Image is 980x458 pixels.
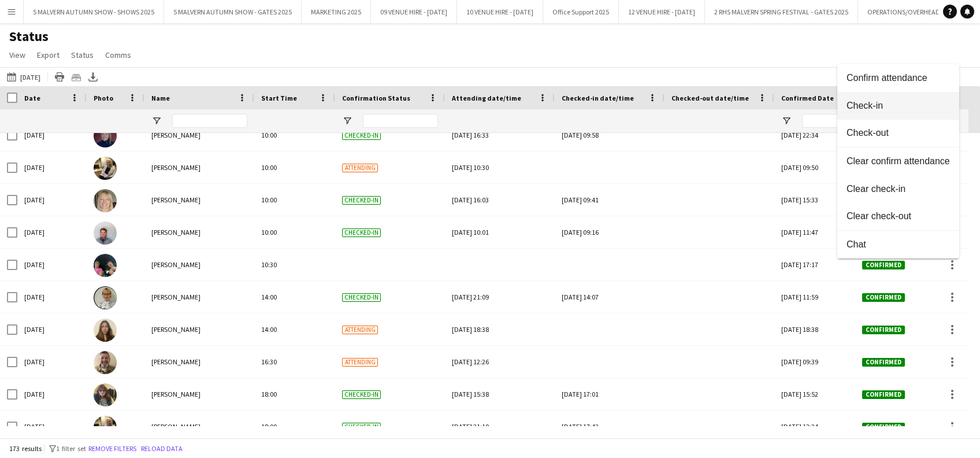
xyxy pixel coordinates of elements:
button: Chat [837,231,959,258]
span: Clear check-in [847,183,950,194]
span: Clear check-out [847,211,950,221]
button: Check-in [837,92,959,120]
span: Confirm attendance [847,72,950,83]
button: Check-out [837,120,959,147]
button: Clear check-in [837,175,959,203]
span: Chat [847,239,950,249]
button: Clear confirm attendance [837,147,959,175]
span: Check-in [847,100,950,110]
span: Clear confirm attendance [847,156,950,166]
button: Confirm attendance [837,64,959,92]
button: Clear check-out [837,203,959,231]
span: Check-out [847,128,950,138]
